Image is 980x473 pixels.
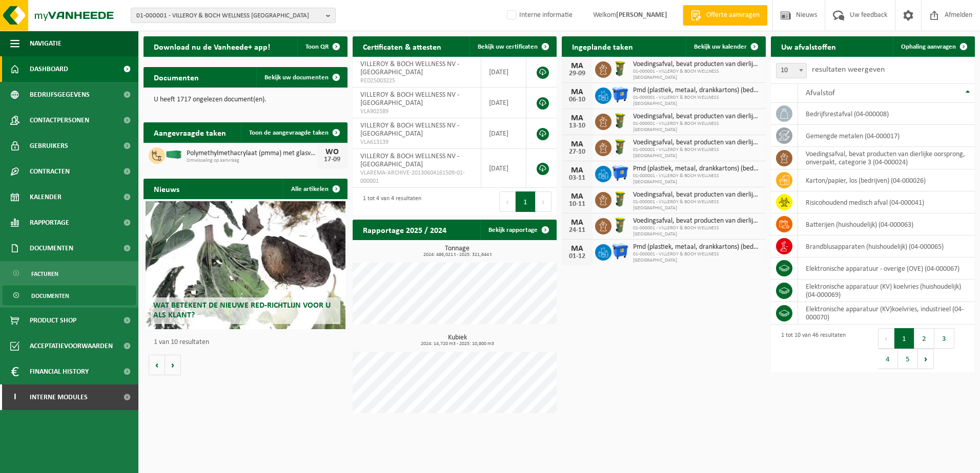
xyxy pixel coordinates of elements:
div: 1 tot 4 van 4 resultaten [358,190,421,213]
span: 01-000001 - VILLEROY & BOCH WELLNESS [GEOGRAPHIC_DATA] [633,251,761,264]
div: 03-11 [567,175,587,182]
div: MA [567,62,587,70]
div: MA [567,219,587,227]
span: Product Shop [30,308,76,333]
span: Facturen [31,264,58,284]
div: 27-10 [567,148,587,156]
span: VILLEROY & BOCH WELLNESS NV - [GEOGRAPHIC_DATA] [360,153,459,168]
button: Toon QR [297,36,346,57]
span: 10 [777,63,806,78]
div: 13-10 [567,122,587,130]
span: Documenten [30,235,73,261]
div: MA [567,166,587,175]
h3: Kubiek [358,334,557,347]
span: VILLEROY & BOCH WELLNESS NV - [GEOGRAPHIC_DATA] [360,91,459,107]
span: Wat betekent de nieuwe RED-richtlijn voor u als klant? [153,302,331,319]
div: 10-11 [567,201,587,208]
span: Interne modules [30,384,88,410]
button: Vorige [149,355,165,375]
a: Offerte aanvragen [683,5,767,26]
td: [DATE] [481,149,526,188]
span: 2024: 14,720 m3 - 2025: 10,800 m3 [358,341,557,347]
span: Contracten [30,159,70,184]
span: Financial History [30,359,89,384]
label: Interne informatie [505,8,573,23]
span: 01-000001 - VILLEROY & BOCH WELLNESS [GEOGRAPHIC_DATA] [633,225,761,238]
span: Voedingsafval, bevat producten van dierlijke oorsprong, onverpakt, categorie 3 [633,113,761,121]
p: 1 van 10 resultaten [154,339,342,346]
span: Bedrijfsgegevens [30,82,90,107]
span: Acceptatievoorwaarden [30,333,113,359]
img: WB-1100-HPE-BE-01 [611,86,629,103]
td: [DATE] [481,57,526,88]
a: Bekijk rapportage [480,220,556,240]
span: 01-000001 - VILLEROY & BOCH WELLNESS [GEOGRAPHIC_DATA] [633,95,761,107]
div: WO [322,148,342,156]
span: VLA902589 [360,107,473,116]
a: Alle artikelen [283,179,346,199]
td: risicohoudend medisch afval (04-000041) [798,191,975,213]
span: Contactpersonen [30,107,89,133]
h2: Ingeplande taken [562,36,643,56]
h2: Documenten [144,67,209,87]
span: 01-000001 - VILLEROY & BOCH WELLNESS [GEOGRAPHIC_DATA] [633,69,761,81]
div: MA [567,140,587,148]
span: Toon QR [305,44,329,50]
span: Bekijk uw certificaten [478,44,538,50]
button: Next [918,349,934,369]
span: Rapportage [30,210,69,235]
div: MA [567,88,587,96]
button: 1 [516,191,536,212]
button: Next [536,191,552,212]
button: 3 [934,328,954,349]
h2: Uw afvalstoffen [771,36,846,56]
label: resultaten weergeven [812,66,885,74]
img: HK-XC-40-GN-00 [165,150,182,159]
span: VLAREMA-ARCHIVE-20130604161509-01-000001 [360,169,473,185]
span: 01-000001 - VILLEROY & BOCH WELLNESS [GEOGRAPHIC_DATA] [633,121,761,133]
a: Facturen [3,264,136,283]
span: Omwisseling op aanvraag [187,158,317,164]
span: Dashboard [30,56,68,82]
span: Kalender [30,184,62,210]
a: Bekijk uw kalender [686,36,765,57]
img: WB-1100-HPE-BE-01 [611,243,629,260]
div: MA [567,192,587,201]
a: Documenten [3,286,136,305]
span: VILLEROY & BOCH WELLNESS NV - [GEOGRAPHIC_DATA] [360,60,459,76]
td: gemengde metalen (04-000017) [798,125,975,147]
img: WB-0060-HPE-GN-50 [611,217,629,234]
td: elektronische apparatuur (KV) koelvries (huishoudelijk) (04-000069) [798,279,975,302]
img: WB-0060-HPE-GN-50 [611,138,629,156]
div: 29-09 [567,70,587,77]
div: 1 tot 10 van 46 resultaten [776,327,846,370]
div: 24-11 [567,227,587,234]
button: 01-000001 - VILLEROY & BOCH WELLNESS [GEOGRAPHIC_DATA] [131,8,336,23]
span: Bekijk uw kalender [694,44,747,50]
h2: Rapportage 2025 / 2024 [353,220,457,240]
td: [DATE] [481,118,526,149]
div: MA [567,114,587,122]
span: Voedingsafval, bevat producten van dierlijke oorsprong, onverpakt, categorie 3 [633,217,761,225]
span: Pmd (plastiek, metaal, drankkartons) (bedrijven) [633,243,761,251]
span: Pmd (plastiek, metaal, drankkartons) (bedrijven) [633,165,761,173]
div: 17-09 [322,156,342,163]
a: Bekijk uw certificaten [469,36,556,57]
span: 01-000001 - VILLEROY & BOCH WELLNESS [GEOGRAPHIC_DATA] [633,199,761,211]
strong: [PERSON_NAME] [616,11,667,19]
button: Volgende [165,355,181,375]
span: Gebruikers [30,133,68,159]
span: 2024: 486,021 t - 2025: 321,644 t [358,252,557,257]
h3: Tonnage [358,245,557,257]
span: Voedingsafval, bevat producten van dierlijke oorsprong, onverpakt, categorie 3 [633,139,761,147]
td: batterijen (huishoudelijk) (04-000063) [798,213,975,235]
span: Afvalstof [806,89,835,97]
span: 01-000001 - VILLEROY & BOCH WELLNESS [GEOGRAPHIC_DATA] [633,147,761,159]
td: bedrijfsrestafval (04-000008) [798,103,975,125]
span: Voedingsafval, bevat producten van dierlijke oorsprong, onverpakt, categorie 3 [633,191,761,199]
span: Ophaling aanvragen [901,44,956,50]
div: 01-12 [567,253,587,260]
span: RED25003225 [360,77,473,85]
span: 01-000001 - VILLEROY & BOCH WELLNESS [GEOGRAPHIC_DATA] [136,8,322,24]
img: WB-0060-HPE-GN-50 [611,112,629,130]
